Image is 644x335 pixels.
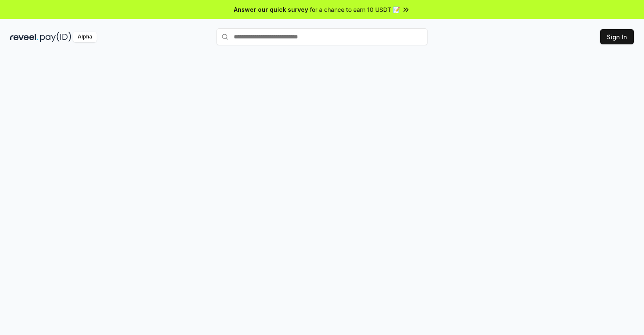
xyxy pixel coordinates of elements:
[40,32,71,42] img: pay_id
[310,5,400,14] span: for a chance to earn 10 USDT 📝
[234,5,308,14] span: Answer our quick survey
[73,32,97,42] div: Alpha
[600,29,634,44] button: Sign In
[10,32,38,42] img: reveel_dark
